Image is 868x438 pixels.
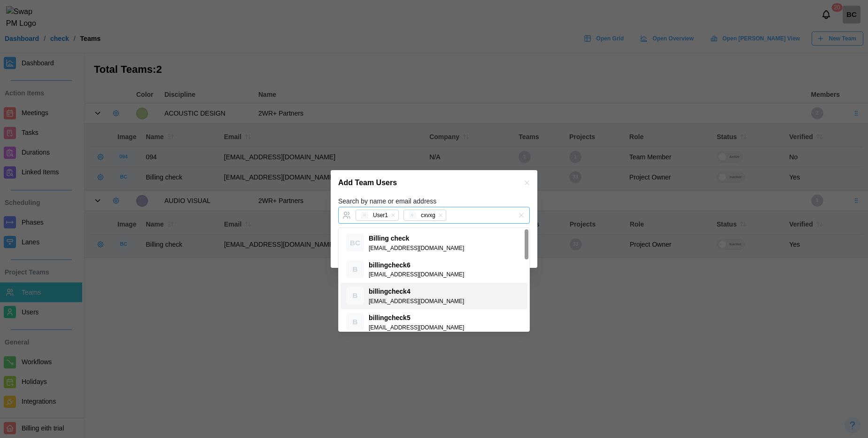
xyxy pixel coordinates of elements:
div: BC [346,234,364,251]
div: U [361,211,368,219]
div: B [346,287,364,305]
div: [EMAIL_ADDRESS][DOMAIN_NAME] [369,244,464,253]
div: User1 [373,211,388,220]
div: cxvxg [421,211,435,220]
div: billingcheck6 [369,260,464,271]
div: Billing check [369,234,464,244]
div: C [409,211,416,219]
div: B [346,313,364,331]
div: [EMAIL_ADDRESS][DOMAIN_NAME] [369,323,464,332]
div: [EMAIL_ADDRESS][DOMAIN_NAME] [369,297,464,306]
div: [EMAIL_ADDRESS][DOMAIN_NAME] [369,270,464,279]
h2: Add Team Users [338,179,397,187]
label: Search by name or email address [338,196,436,207]
div: billingcheck4 [369,287,464,297]
div: B [346,260,364,278]
div: billingcheck5 [369,313,464,323]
